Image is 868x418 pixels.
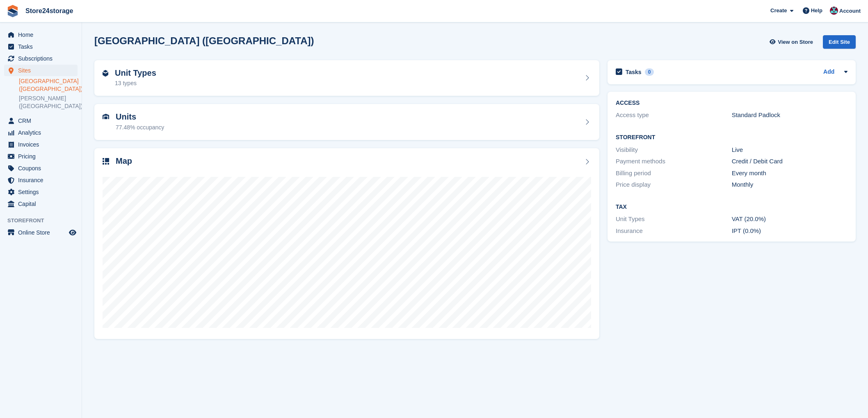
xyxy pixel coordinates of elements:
[18,151,67,162] span: Pricing
[626,68,642,76] h2: Tasks
[732,215,848,224] div: VAT (20.0%)
[830,7,838,15] img: George
[18,41,67,52] span: Tasks
[4,139,78,150] a: menu
[18,127,67,138] span: Analytics
[19,95,78,110] a: [PERSON_NAME] ([GEOGRAPHIC_DATA])
[18,115,67,127] span: CRM
[116,112,164,122] h2: Units
[18,29,67,41] span: Home
[616,215,732,224] div: Unit Types
[94,35,314,46] h2: [GEOGRAPHIC_DATA] ([GEOGRAPHIC_DATA])
[4,186,78,198] a: menu
[778,38,813,46] span: View on Store
[7,5,19,17] img: stora-icon-8386f47178a22dfd0bd8f6a31ec36ba5ce8667c1dd55bd0f319d3a0aa187defe.svg
[4,151,78,162] a: menu
[18,163,67,174] span: Coupons
[811,7,822,15] span: Help
[616,157,732,166] div: Payment methods
[616,169,732,178] div: Billing period
[4,174,78,186] a: menu
[4,115,78,127] a: menu
[103,114,109,120] img: unit-icn-7be61d7bf1b0ce9d3e12c5938cc71ed9869f7b940bace4675aadf7bd6d80202e.svg
[732,226,848,236] div: IPT (0.0%)
[22,4,77,18] a: Store24storage
[4,198,78,210] a: menu
[19,77,78,93] a: [GEOGRAPHIC_DATA] ([GEOGRAPHIC_DATA])
[18,139,67,150] span: Invoices
[768,35,816,49] a: View on Store
[103,158,109,165] img: map-icn-33ee37083ee616e46c38cad1a60f524a97daa1e2b2c8c0bc3eb3415660979fc1.svg
[4,29,78,41] a: menu
[4,53,78,64] a: menu
[18,198,67,210] span: Capital
[4,163,78,174] a: menu
[94,104,599,140] a: Units 77.48% occupancy
[732,145,848,155] div: Live
[616,226,732,236] div: Insurance
[823,35,856,52] a: Edit Site
[94,60,599,96] a: Unit Types 13 types
[4,65,78,76] a: menu
[103,70,108,77] img: unit-type-icn-2b2737a686de81e16bb02015468b77c625bbabd49415b5ef34ead5e3b44a266d.svg
[116,156,132,166] h2: Map
[115,79,156,88] div: 13 types
[616,180,732,190] div: Price display
[839,7,861,15] span: Account
[732,157,848,166] div: Credit / Debit Card
[616,145,732,155] div: Visibility
[732,111,848,120] div: Standard Padlock
[732,180,848,190] div: Monthly
[770,7,787,15] span: Create
[4,227,78,238] a: menu
[68,228,78,237] a: Preview store
[94,148,599,339] a: Map
[18,53,67,64] span: Subscriptions
[616,100,847,106] h2: ACCESS
[732,169,848,178] div: Every month
[616,111,732,120] div: Access type
[616,204,847,210] h2: Tax
[823,68,834,77] a: Add
[4,41,78,52] a: menu
[616,134,847,141] h2: Storefront
[823,35,856,49] div: Edit Site
[18,174,67,186] span: Insurance
[116,123,164,132] div: 77.48% occupancy
[18,65,67,76] span: Sites
[645,68,654,76] div: 0
[18,227,67,238] span: Online Store
[115,68,156,78] h2: Unit Types
[18,186,67,198] span: Settings
[7,217,82,225] span: Storefront
[4,127,78,138] a: menu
